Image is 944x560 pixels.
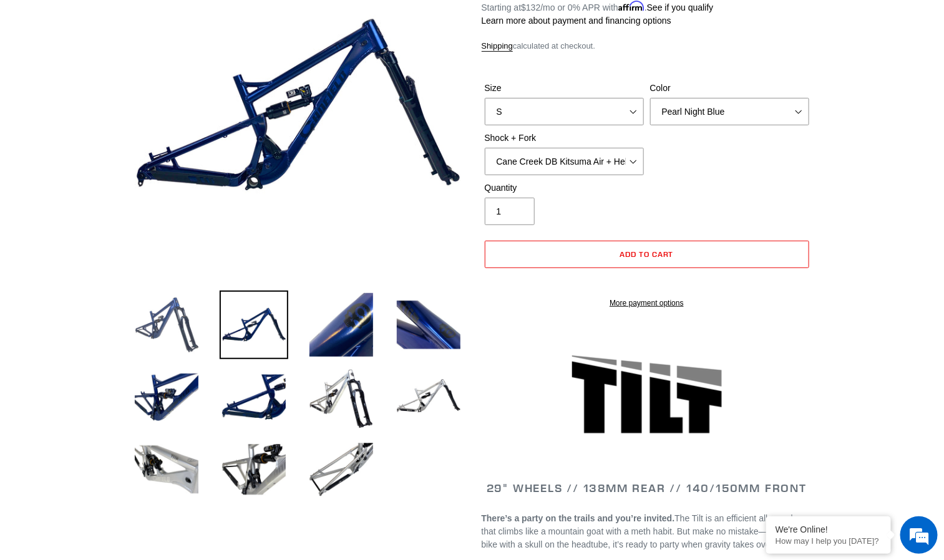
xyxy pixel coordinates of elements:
img: Load image into Gallery viewer, TILT - Frame, Shock + Fork [394,291,463,359]
label: Quantity [485,181,644,195]
img: Load image into Gallery viewer, TILT - Frame, Shock + Fork [132,291,201,359]
label: Size [485,82,644,95]
img: Load image into Gallery viewer, TILT - Frame, Shock + Fork [220,435,288,504]
img: Load image into Gallery viewer, TILT - Frame, Shock + Fork [307,435,376,504]
label: Shock + Fork [485,132,644,145]
img: Load image into Gallery viewer, TILT - Frame, Shock + Fork [220,363,288,432]
span: Add to cart [620,249,674,259]
span: Affirm [618,1,645,11]
a: Learn more about payment and financing options [482,16,671,26]
button: Add to cart [485,241,809,268]
img: Load image into Gallery viewer, TILT - Frame, Shock + Fork [394,363,463,432]
a: See if you qualify - Learn more about Affirm Financing (opens in modal) [647,2,714,12]
img: Load image into Gallery viewer, TILT - Frame, Shock + Fork [307,291,376,359]
img: Load image into Gallery viewer, TILT - Frame, Shock + Fork [307,363,376,432]
b: There’s a party on the trails and you’re invited. [482,513,675,523]
p: How may I help you today? [776,536,882,546]
a: More payment options [485,297,809,309]
a: Shipping [482,41,513,52]
img: Load image into Gallery viewer, TILT - Frame, Shock + Fork [132,435,201,504]
div: We're Online! [776,524,882,534]
div: calculated at checkout. [482,40,812,52]
span: 29" WHEELS // 138mm REAR // 140/150mm FRONT [487,481,807,495]
span: $132 [521,2,540,12]
label: Color [650,82,809,95]
img: Load image into Gallery viewer, TILT - Frame, Shock + Fork [132,363,201,432]
span: The Tilt is an efficient all-rounder that climbs like a mountain goat with a meth habit. But make... [482,513,801,549]
img: Load image into Gallery viewer, TILT - Frame, Shock + Fork [220,291,288,359]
